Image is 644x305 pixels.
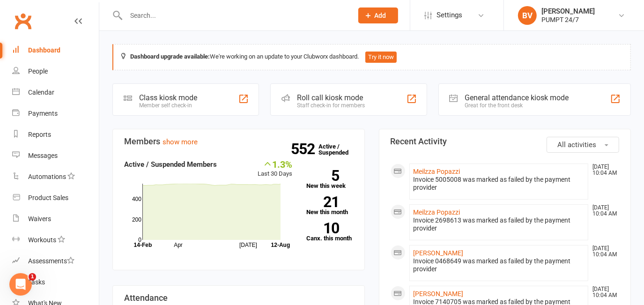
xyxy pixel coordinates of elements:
[28,173,66,180] div: Automations
[28,110,58,117] div: Payments
[547,137,619,153] button: All activities
[29,273,36,281] span: 1
[297,102,365,109] div: Staff check-in for members
[28,257,74,265] div: Assessments
[28,194,68,201] div: Product Sales
[306,169,339,183] strong: 5
[123,9,346,22] input: Search...
[139,93,197,102] div: Class kiosk mode
[306,196,353,215] a: 21New this month
[12,124,99,145] a: Reports
[414,208,460,216] a: Meilzza Popazzi
[414,249,464,257] a: [PERSON_NAME]
[541,15,595,24] div: PUMPT 24/7
[12,82,99,103] a: Calendar
[306,195,339,209] strong: 21
[306,221,339,235] strong: 10
[518,6,537,25] div: BV
[291,142,319,156] strong: 552
[414,168,460,175] a: Meilzza Popazzi
[130,53,210,60] strong: Dashboard upgrade available:
[258,159,292,169] div: 1.3%
[414,216,585,232] div: Invoice 2698613 was marked as failed by the payment provider
[306,170,353,189] a: 5New this week
[465,93,569,102] div: General attendance kiosk mode
[28,278,45,286] div: Tasks
[9,273,32,296] iframe: Intercom live chat
[12,272,99,293] a: Tasks
[28,67,48,75] div: People
[12,187,99,208] a: Product Sales
[541,7,595,15] div: [PERSON_NAME]
[112,44,631,70] div: We're working on an update to your Clubworx dashboard.
[12,103,99,124] a: Payments
[28,215,51,223] div: Waivers
[588,164,619,176] time: [DATE] 10:04 AM
[437,5,462,26] span: Settings
[124,160,217,169] strong: Active / Suspended Members
[588,245,619,258] time: [DATE] 10:04 AM
[414,290,464,298] a: [PERSON_NAME]
[28,89,54,96] div: Calendar
[12,61,99,82] a: People
[28,46,60,54] div: Dashboard
[12,145,99,166] a: Messages
[12,251,99,272] a: Assessments
[306,223,353,241] a: 10Canx. this month
[12,208,99,230] a: Waivers
[28,236,56,244] div: Workouts
[414,176,585,192] div: Invoice 5005008 was marked as failed by the payment provider
[11,9,35,33] a: Clubworx
[28,152,58,159] div: Messages
[12,40,99,61] a: Dashboard
[358,7,398,23] button: Add
[28,131,51,138] div: Reports
[557,141,596,149] span: All activities
[297,93,365,102] div: Roll call kiosk mode
[139,102,197,109] div: Member self check-in
[124,137,353,146] h3: Members
[375,12,386,19] span: Add
[414,257,585,273] div: Invoice 0468649 was marked as failed by the payment provider
[588,205,619,217] time: [DATE] 10:04 AM
[258,159,292,179] div: Last 30 Days
[12,166,99,187] a: Automations
[588,286,619,298] time: [DATE] 10:04 AM
[12,230,99,251] a: Workouts
[163,138,198,146] a: show more
[391,137,620,146] h3: Recent Activity
[465,102,569,109] div: Great for the front desk
[365,52,397,63] button: Try it now
[319,136,360,163] a: 552Active / Suspended
[124,293,353,303] h3: Attendance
